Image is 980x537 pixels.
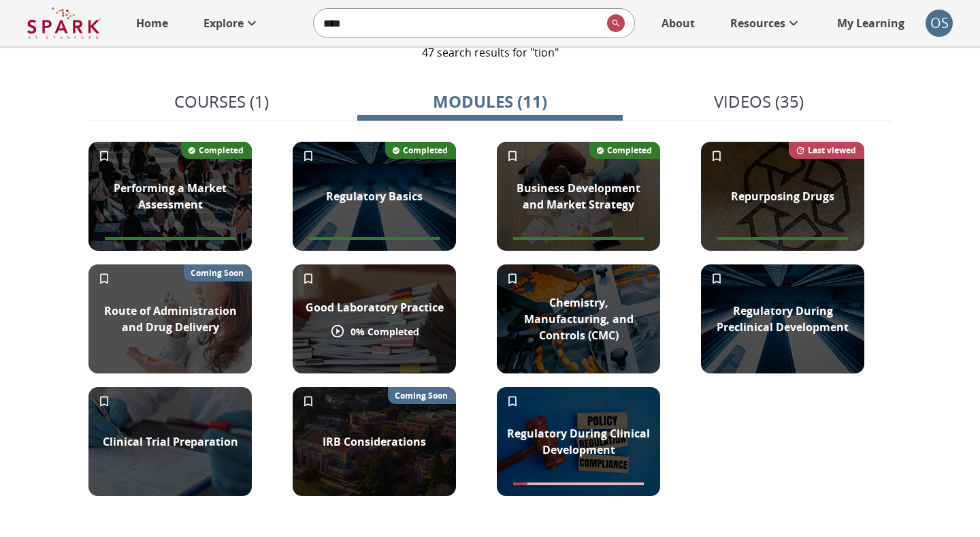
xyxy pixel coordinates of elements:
p: Home [136,15,168,31]
div: A group of people analyzing a problem in a meeting [497,142,660,251]
p: Explore [203,15,244,31]
p: Repurposing Drugs [731,188,834,204]
a: Resources [723,8,808,38]
a: About [655,8,702,38]
span: Module completion progress of user [309,237,440,240]
svg: Add to My Learning [97,272,111,286]
p: My Learning [837,15,904,31]
svg: Add to My Learning [97,149,111,163]
button: account of current user [926,10,953,37]
svg: Add to My Learning [301,272,315,286]
div: Woman drinking glass of water with pill in hand [88,264,252,373]
svg: Add to My Learning [301,395,315,408]
p: Chemistry, Manufacturing, and Controls (CMC) [505,294,652,343]
svg: Add to My Learning [506,272,519,286]
p: Business Development and Market Strategy [505,180,652,213]
p: Regulatory Basics [326,188,423,204]
p: Good Laboratory Practice [306,299,444,316]
svg: Add to My Learning [506,149,519,163]
p: Modules (11) [433,89,547,114]
span: Module completion progress of user [105,237,235,240]
span: Module completion progress of user [513,482,644,485]
div: OS [926,10,953,37]
img: Logo of SPARK at Stanford [27,7,101,40]
svg: Add to My Learning [301,149,315,163]
svg: Add to My Learning [506,395,519,408]
p: Performing a Market Assessment [97,180,244,213]
div: A stack of paperwork [293,264,456,373]
p: Completed [607,144,652,156]
svg: Add to My Learning [710,272,723,286]
span: Module completion progress of user [717,237,848,240]
p: Route of Administration and Drug Delivery [97,303,244,335]
p: 0 % Completed [350,324,419,339]
p: Coming Soon [191,267,244,279]
p: Coming Soon [395,390,448,401]
div: Pills in the process of being manufactured [497,264,660,373]
span: Module completion progress of user [513,237,644,240]
div: A university building [293,387,456,496]
svg: Add to My Learning [97,395,111,408]
p: Completed [403,144,448,156]
div: A gavel with three words that read policy, regulation, and compliance [497,387,660,496]
div: Government building pillars [293,142,456,251]
p: Completed [199,144,244,156]
div: A large group of people walking in public [88,142,252,251]
p: Clinical Trial Preparation [103,433,238,450]
p: Videos (35) [714,89,804,114]
p: Regulatory During Clinical Development [505,425,652,458]
p: Resources [730,15,785,31]
div: Government building pillars [701,264,864,373]
div: Doctor filling out paperwork [88,387,252,496]
p: About [661,15,695,31]
svg: Add to My Learning [710,149,723,163]
p: Courses (1) [174,89,269,114]
a: Home [129,8,175,38]
p: IRB Considerations [323,433,426,450]
a: My Learning [830,8,912,38]
p: Last viewed [808,144,856,156]
p: Regulatory During Preclinical Development [709,303,856,335]
p: 47 search results for "tion" [422,44,559,61]
button: search [602,9,625,37]
div: Image of recycle arrows [701,142,864,251]
a: Explore [197,8,267,38]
